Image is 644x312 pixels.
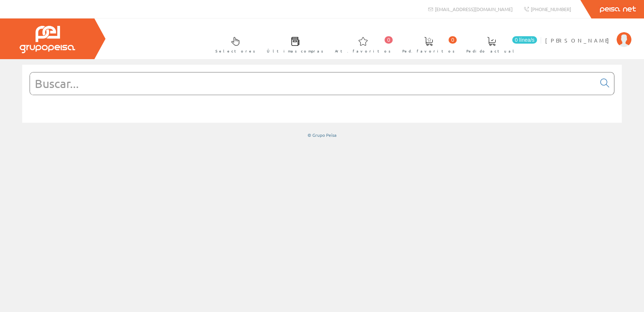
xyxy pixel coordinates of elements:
span: [EMAIL_ADDRESS][DOMAIN_NAME] [435,6,513,12]
span: Ped. favoritos [402,47,455,55]
span: Pedido actual [466,47,517,55]
span: Últimas compras [267,47,323,55]
a: Selectores [208,31,259,58]
span: [PERSON_NAME] [545,37,613,44]
span: Art. favoritos [335,47,391,55]
span: [PHONE_NUMBER] [531,6,571,12]
input: Buscar... [30,72,596,95]
span: Selectores [215,47,255,55]
a: [PERSON_NAME] [545,31,631,38]
img: Grupo Peisa [20,26,75,53]
span: 0 [449,36,457,44]
div: © Grupo Peisa [22,132,622,138]
span: 0 [385,36,393,44]
a: Últimas compras [259,31,327,58]
span: 0 línea/s [512,36,537,44]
